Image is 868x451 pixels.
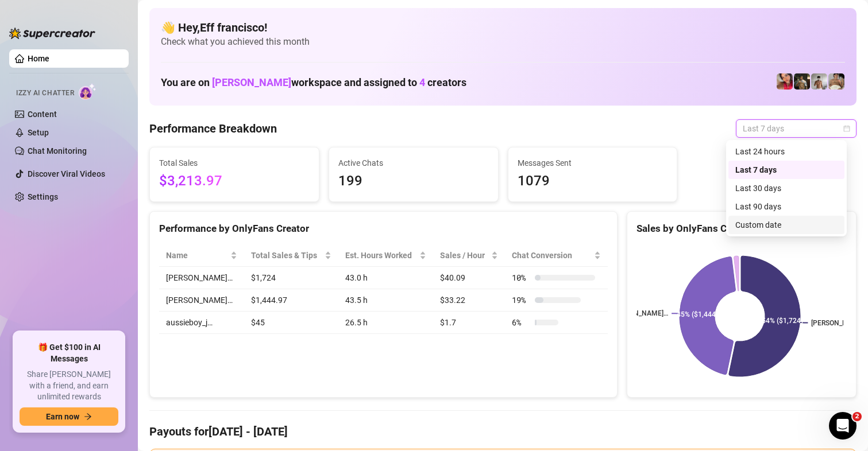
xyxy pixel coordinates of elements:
[728,179,844,197] div: Last 30 days
[212,76,291,88] span: [PERSON_NAME]
[28,110,57,119] a: Content
[244,244,338,267] th: Total Sales & Tips
[735,182,838,195] div: Last 30 days
[512,249,592,262] span: Chat Conversion
[433,244,505,267] th: Sales / Hour
[20,407,118,426] button: Earn nowarrow-right
[16,88,74,99] span: Izzy AI Chatter
[777,73,793,90] img: Vanessa
[244,267,338,289] td: $1,724
[735,145,838,158] div: Last 24 hours
[518,170,668,192] span: 1079
[159,267,244,289] td: [PERSON_NAME]…
[159,157,310,169] span: Total Sales
[338,170,489,192] span: 199
[28,54,49,63] a: Home
[161,20,845,36] h4: 👋 Hey, Eff francisco !
[46,412,79,421] span: Earn now
[28,146,87,155] a: Chat Monitoring
[159,221,608,236] div: Performance by OnlyFans Creator
[512,294,530,306] span: 19 %
[84,413,92,421] span: arrow-right
[743,120,850,137] span: Last 7 days
[512,271,530,284] span: 10 %
[611,309,668,317] text: [PERSON_NAME]…
[159,289,244,312] td: [PERSON_NAME]…
[20,342,118,364] span: 🎁 Get $100 in AI Messages
[159,170,310,192] span: $3,213.97
[159,244,244,267] th: Name
[735,219,838,231] div: Custom date
[159,312,244,334] td: aussieboy_j…
[728,197,844,216] div: Last 90 days
[518,157,668,169] span: Messages Sent
[433,289,505,312] td: $33.22
[728,216,844,234] div: Custom date
[728,142,844,161] div: Last 24 hours
[244,289,338,312] td: $1,444.97
[433,312,505,334] td: $1.7
[161,36,845,48] span: Check what you achieved this month
[794,73,810,90] img: Tony
[828,73,844,90] img: Aussieboy_jfree
[829,412,857,440] iframe: Intercom live chat
[735,200,838,213] div: Last 90 days
[419,76,425,88] span: 4
[251,249,322,262] span: Total Sales & Tips
[9,28,95,39] img: logo-BBDzfeDw.svg
[166,249,228,262] span: Name
[338,267,433,289] td: 43.0 h
[735,164,838,176] div: Last 7 days
[440,249,489,262] span: Sales / Hour
[728,161,844,179] div: Last 7 days
[338,289,433,312] td: 43.5 h
[149,423,857,440] h4: Payouts for [DATE] - [DATE]
[338,157,489,169] span: Active Chats
[852,412,862,421] span: 2
[811,73,827,90] img: aussieboy_j
[843,125,850,132] span: calendar
[433,267,505,289] td: $40.09
[28,192,58,201] a: Settings
[28,128,49,137] a: Setup
[161,76,466,89] h1: You are on workspace and assigned to creators
[79,83,97,100] img: AI Chatter
[512,316,530,329] span: 6 %
[20,369,118,403] span: Share [PERSON_NAME] with a friend, and earn unlimited rewards
[28,169,105,178] a: Discover Viral Videos
[338,312,433,334] td: 26.5 h
[505,244,608,267] th: Chat Conversion
[345,249,417,262] div: Est. Hours Worked
[636,221,847,236] div: Sales by OnlyFans Creator
[149,120,277,137] h4: Performance Breakdown
[244,312,338,334] td: $45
